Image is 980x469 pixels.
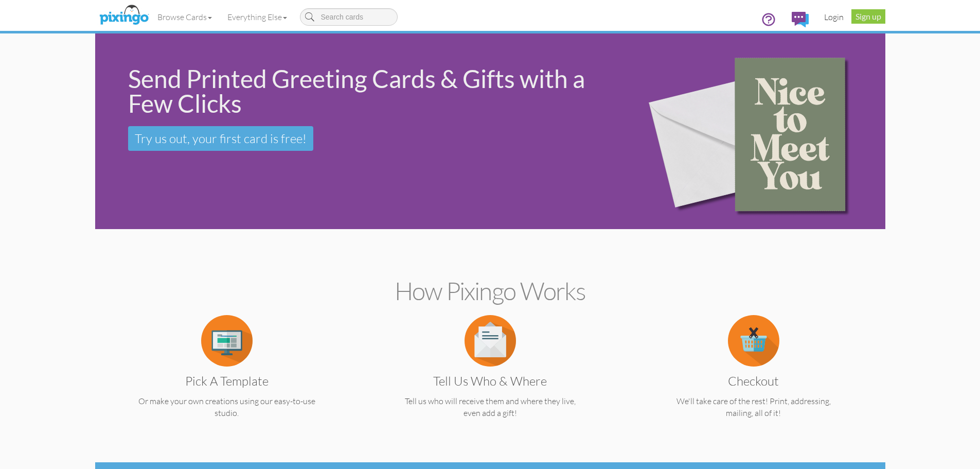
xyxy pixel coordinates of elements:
img: item.alt [728,315,779,367]
h3: Tell us Who & Where [386,374,594,388]
h2: How Pixingo works [113,277,867,305]
a: Try us out, your first card is free! [128,126,313,151]
input: Search cards [300,8,398,26]
a: Pick a Template Or make your own creations using our easy-to-use studio. [115,335,338,419]
span: Try us out, your first card is free! [135,131,307,146]
a: Everything Else [220,4,295,30]
img: pixingo logo [97,3,151,28]
img: item.alt [465,315,516,367]
div: Send Printed Greeting Cards & Gifts with a Few Clicks [128,66,614,116]
p: We'll take care of the rest! Print, addressing, mailing, all of it! [642,395,865,419]
img: item.alt [201,315,253,367]
h3: Pick a Template [123,374,331,388]
a: Checkout We'll take care of the rest! Print, addressing, mailing, all of it! [642,335,865,419]
h3: Checkout [650,374,858,388]
a: Browse Cards [150,4,220,30]
img: 15b0954d-2d2f-43ee-8fdb-3167eb028af9.png [630,19,879,244]
img: comments.svg [792,12,809,27]
a: Login [816,4,851,30]
a: Tell us Who & Where Tell us who will receive them and where they live, even add a gift! [379,335,602,419]
p: Tell us who will receive them and where they live, even add a gift! [379,395,602,419]
a: Sign up [851,9,885,24]
p: Or make your own creations using our easy-to-use studio. [115,395,338,419]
